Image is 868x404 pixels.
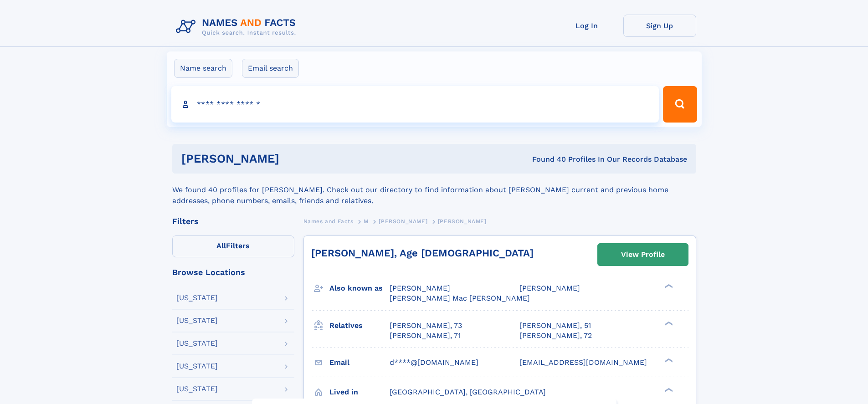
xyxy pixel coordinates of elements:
[329,384,390,400] h3: Lived in
[663,320,673,326] div: ❯
[390,321,462,331] a: [PERSON_NAME], 73
[303,215,354,227] a: Names and Facts
[550,15,623,37] a: Log In
[379,218,427,225] span: [PERSON_NAME]
[329,281,390,296] h3: Also known as
[172,15,303,39] img: Logo Names and Facts
[172,217,294,225] div: Filters
[364,215,369,227] a: M
[663,283,673,289] div: ❯
[172,235,294,257] label: Filters
[176,317,218,324] div: [US_STATE]
[172,268,294,276] div: Browse Locations
[623,15,696,37] a: Sign Up
[390,294,530,302] span: [PERSON_NAME] Mac [PERSON_NAME]
[519,358,647,367] span: [EMAIL_ADDRESS][DOMAIN_NAME]
[663,86,697,123] button: Search Button
[176,340,218,347] div: [US_STATE]
[438,218,487,225] span: [PERSON_NAME]
[621,244,665,265] div: View Profile
[329,318,390,333] h3: Relatives
[242,59,299,78] label: Email search
[311,247,534,259] a: [PERSON_NAME], Age [DEMOGRAPHIC_DATA]
[171,86,659,123] input: search input
[406,154,687,164] div: Found 40 Profiles In Our Records Database
[519,331,592,341] a: [PERSON_NAME], 72
[364,218,369,225] span: M
[379,215,427,227] a: [PERSON_NAME]
[329,355,390,370] h3: Email
[519,284,580,292] span: [PERSON_NAME]
[172,174,696,206] div: We found 40 profiles for [PERSON_NAME]. Check out our directory to find information about [PERSON...
[519,321,591,331] a: [PERSON_NAME], 51
[663,357,673,363] div: ❯
[216,241,226,250] span: All
[390,284,450,292] span: [PERSON_NAME]
[598,244,688,266] a: View Profile
[390,331,461,341] a: [PERSON_NAME], 71
[663,387,673,393] div: ❯
[181,153,406,164] h1: [PERSON_NAME]
[176,385,218,393] div: [US_STATE]
[174,59,232,78] label: Name search
[176,363,218,370] div: [US_STATE]
[176,294,218,302] div: [US_STATE]
[390,388,546,396] span: [GEOGRAPHIC_DATA], [GEOGRAPHIC_DATA]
